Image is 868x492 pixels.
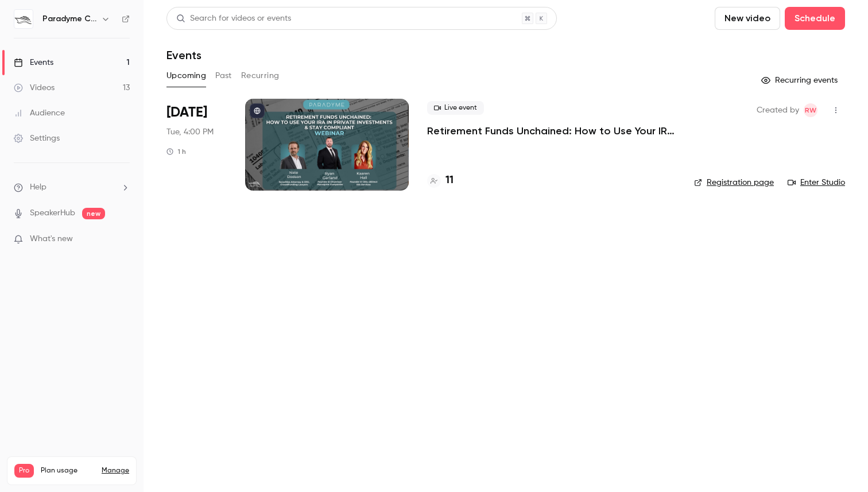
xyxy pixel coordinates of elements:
[166,147,186,156] div: 1 h
[41,466,95,475] span: Plan usage
[166,126,214,138] span: Tue, 4:00 PM
[166,99,227,191] div: Sep 30 Tue, 4:00 PM (America/Chicago)
[176,13,291,25] div: Search for videos or events
[215,67,232,85] button: Past
[14,57,53,68] div: Events
[82,208,105,219] span: new
[757,103,799,117] span: Created by
[166,103,207,122] span: [DATE]
[715,7,780,30] button: New video
[102,466,129,475] a: Manage
[427,124,676,138] a: Retirement Funds Unchained: How to Use Your IRA in Private Investments & Stay Compliant
[30,207,75,219] a: SpeakerHub
[30,181,46,193] span: Help
[241,67,280,85] button: Recurring
[116,234,130,245] iframe: Noticeable Trigger
[14,181,130,193] li: help-dropdown-opener
[805,103,816,117] span: RW
[14,107,65,119] div: Audience
[14,10,33,28] img: Paradyme Companies
[445,173,454,188] h4: 11
[30,233,73,245] span: What's new
[756,71,845,90] button: Recurring events
[694,177,774,188] a: Registration page
[427,173,454,188] a: 11
[785,7,845,30] button: Schedule
[42,13,96,25] h6: Paradyme Companies
[804,103,817,117] span: Regan Wollen
[166,67,206,85] button: Upcoming
[14,133,60,144] div: Settings
[427,101,484,115] span: Live event
[14,464,34,478] span: Pro
[166,48,201,62] h1: Events
[14,82,55,94] div: Videos
[788,177,845,188] a: Enter Studio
